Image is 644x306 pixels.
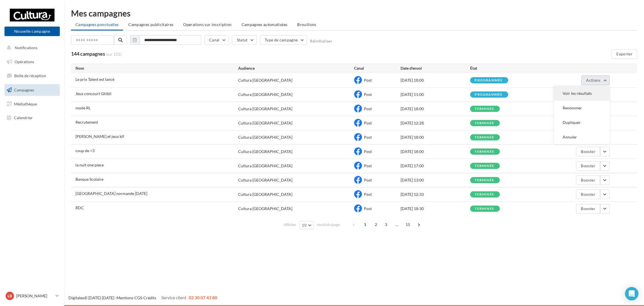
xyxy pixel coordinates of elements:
[576,161,600,171] button: Booster
[401,149,470,154] div: [DATE] 18:00
[364,121,372,125] span: Post
[554,130,610,144] button: Annuler
[554,101,610,115] button: Renommer
[401,92,470,97] div: [DATE] 11:00
[475,107,494,111] div: terminée
[364,135,372,140] span: Post
[401,77,470,83] div: [DATE] 18:00
[68,295,84,300] a: Digitaleo
[14,115,33,120] span: Calendrier
[361,220,370,229] span: 1
[3,84,61,96] a: Campagnes
[3,112,61,124] a: Calendrier
[576,190,600,199] button: Booster
[364,149,372,154] span: Post
[475,207,494,211] div: terminée
[475,136,494,139] div: terminée
[75,163,104,167] span: la nuit one piece
[106,51,121,57] span: (sur 151)
[364,206,372,211] span: Post
[310,39,332,43] button: Réinitialiser
[68,295,217,300] span: © [DATE]-[DATE] - - -
[371,220,380,229] span: 2
[75,77,114,82] span: Le prix Talent est lancé
[364,106,372,111] span: Post
[317,222,340,227] span: résultats/page
[3,70,61,82] a: Boîte de réception
[401,192,470,197] div: [DATE] 12:33
[161,295,186,300] span: Service client
[75,105,91,110] span: mode RL
[4,27,60,36] button: Nouvelle campagne
[238,106,292,112] div: Cultura [GEOGRAPHIC_DATA]
[75,134,124,139] span: amandine yung et jeux kif
[75,177,103,182] span: Banque Scolaire
[364,178,372,182] span: Post
[401,65,470,71] div: Date d'envoi
[14,101,37,106] span: Médiathèque
[238,92,292,97] div: Cultura [GEOGRAPHIC_DATA]
[15,45,37,50] span: Notifications
[364,163,372,168] span: Post
[475,79,503,82] div: programmée
[576,147,600,156] button: Booster
[75,120,98,124] span: Recrutement
[238,206,292,211] div: Cultura [GEOGRAPHIC_DATA]
[401,163,470,169] div: [DATE] 17:00
[8,293,12,299] span: LB
[238,192,292,197] div: Cultura [GEOGRAPHIC_DATA]
[71,9,637,17] div: Mes campagnes
[475,164,494,168] div: terminée
[143,295,156,300] a: Crédits
[238,149,292,154] div: Cultura [GEOGRAPHIC_DATA]
[14,88,34,92] span: Campagnes
[586,78,600,83] span: Actions
[238,135,292,140] div: Cultura [GEOGRAPHIC_DATA]
[581,76,609,85] button: Actions
[75,148,94,153] span: coup de <3
[554,86,610,101] button: Voir les résultats
[475,93,503,96] div: programmée
[128,22,173,27] span: Campagnes publicitaires
[134,295,142,300] a: CGS
[364,92,372,97] span: Post
[475,178,494,182] div: terminée
[475,150,494,154] div: terminée
[475,193,494,196] div: terminée
[71,51,105,57] span: 144 campagnes
[475,121,494,125] div: terminée
[75,91,112,96] span: Jeux concourt Ghibli
[364,78,372,83] span: Post
[3,42,59,54] button: Notifications
[299,221,314,229] button: 10
[3,56,61,68] a: Opérations
[284,222,296,227] span: Afficher
[470,65,540,71] div: État
[15,59,34,64] span: Opérations
[554,115,610,130] button: Dupliquer
[183,22,231,27] span: Operations sur inscription
[232,35,257,45] button: Statut
[238,77,292,83] div: Cultura [GEOGRAPHIC_DATA]
[401,106,470,112] div: [DATE] 18:00
[238,163,292,169] div: Cultura [GEOGRAPHIC_DATA]
[16,293,53,299] p: [PERSON_NAME]
[241,22,288,27] span: Campagnes automatisées
[612,49,637,59] button: Exporter
[238,120,292,126] div: Cultura [GEOGRAPHIC_DATA]
[403,220,413,229] span: 15
[297,22,316,27] span: Brouillons
[576,175,600,185] button: Booster
[382,220,390,229] span: 3
[625,287,638,300] div: Open Intercom Messenger
[576,204,600,213] button: Booster
[117,295,133,300] a: Mentions
[14,73,46,78] span: Boîte de réception
[75,205,84,210] span: RDC
[401,206,470,211] div: [DATE] 18:30
[392,220,401,229] span: ...
[302,223,307,227] span: 10
[401,135,470,140] div: [DATE] 18:00
[238,65,354,71] div: Audience
[238,177,292,183] div: Cultura [GEOGRAPHIC_DATA]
